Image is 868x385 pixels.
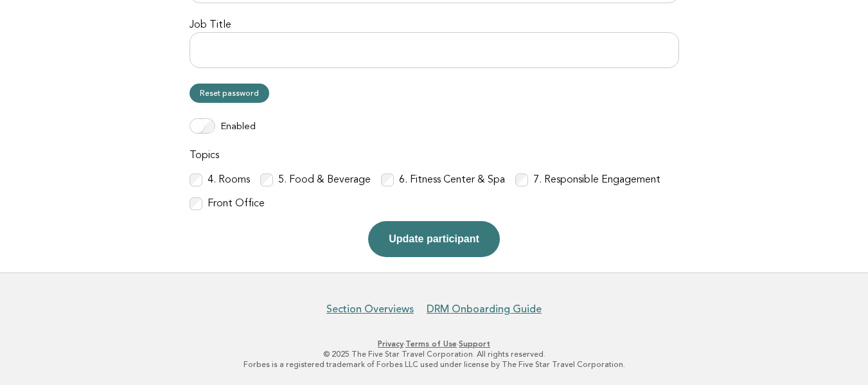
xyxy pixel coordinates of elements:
label: Front Office [208,197,265,211]
p: · · [41,339,828,349]
label: 6. Fitness Center & Spa [399,174,505,187]
a: Support [459,339,490,348]
button: Update participant [368,221,499,257]
p: © 2025 The Five Star Travel Corporation. All rights reserved. [41,349,828,359]
p: Forbes is a registered trademark of Forbes LLC used under license by The Five Star Travel Corpora... [41,359,828,370]
label: 4. Rooms [208,174,250,187]
label: 5. Food & Beverage [278,174,371,187]
a: Section Overviews [326,303,414,316]
label: 7. Responsible Engagement [533,174,660,187]
a: Terms of Use [405,339,457,348]
label: Job Title [190,19,679,32]
a: DRM Onboarding Guide [427,303,542,316]
a: Reset password [190,84,269,103]
label: Enabled [220,121,256,134]
label: Topics [190,149,679,163]
a: Privacy [378,339,403,348]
